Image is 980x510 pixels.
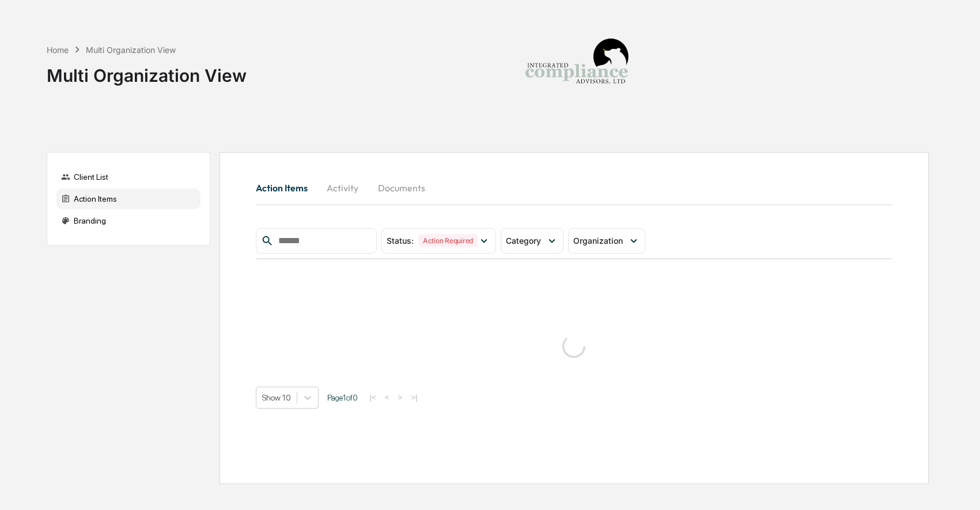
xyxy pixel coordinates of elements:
div: Multi Organization View [86,45,176,55]
button: |< [366,392,380,402]
button: Action Items [256,174,317,202]
span: Organization [573,236,623,245]
button: Activity [317,174,369,202]
div: Client List [56,167,200,187]
div: Home [47,45,69,55]
button: > [395,392,406,402]
iframe: Open customer support [943,472,974,503]
span: Status : [387,236,414,245]
div: Action Items [56,188,200,209]
div: Branding [56,210,200,231]
button: < [381,392,393,402]
span: Page 1 of 0 [327,393,358,402]
button: Documents [369,174,434,202]
button: >| [407,392,421,402]
span: Category [506,236,541,245]
div: Multi Organization View [47,56,247,86]
img: Integrated Compliance Advisors [519,9,634,124]
div: Action Required [418,234,478,247]
div: activity tabs [256,174,893,202]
